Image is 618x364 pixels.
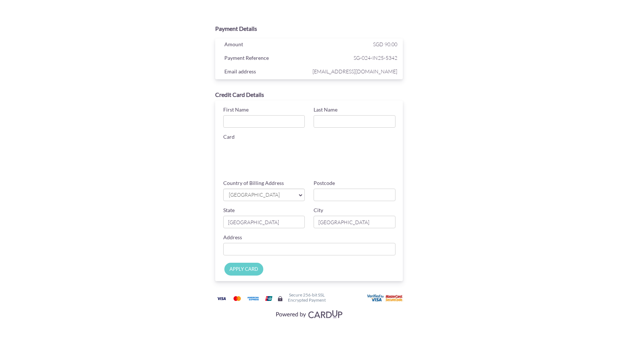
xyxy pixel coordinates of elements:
[219,67,311,78] div: Email address
[219,53,311,64] div: Payment Reference
[223,234,242,241] label: Address
[314,179,335,187] label: Postcode
[223,179,284,187] label: Country of Billing Address
[311,67,397,76] span: [EMAIL_ADDRESS][DOMAIN_NAME]
[223,207,235,214] label: State
[314,106,337,113] label: Last Name
[215,25,403,33] div: Payment Details
[288,292,326,302] h6: Secure 256-bit SSL Encrypted Payment
[311,53,397,62] span: SG-024-IN25-5342
[315,163,398,176] iframe: Secure card security code input frame
[230,294,245,303] img: Mastercard
[223,142,397,156] iframe: Secure card number input frame
[223,163,307,176] iframe: Secure card expiration date input frame
[277,296,283,302] img: Secure lock
[223,189,305,201] a: [GEOGRAPHIC_DATA]
[373,41,397,47] span: SGD 90.00
[228,191,293,199] span: [GEOGRAPHIC_DATA]
[224,263,263,276] input: APPLY CARD
[314,207,323,214] label: City
[246,294,260,303] img: American Express
[214,294,229,303] img: Visa
[223,106,249,113] label: First Name
[215,91,403,99] div: Credit Card Details
[272,307,346,321] img: Visa, Mastercard
[219,40,311,51] div: Amount
[223,133,235,141] label: Card
[261,294,276,303] img: Union Pay
[367,294,404,302] img: User card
